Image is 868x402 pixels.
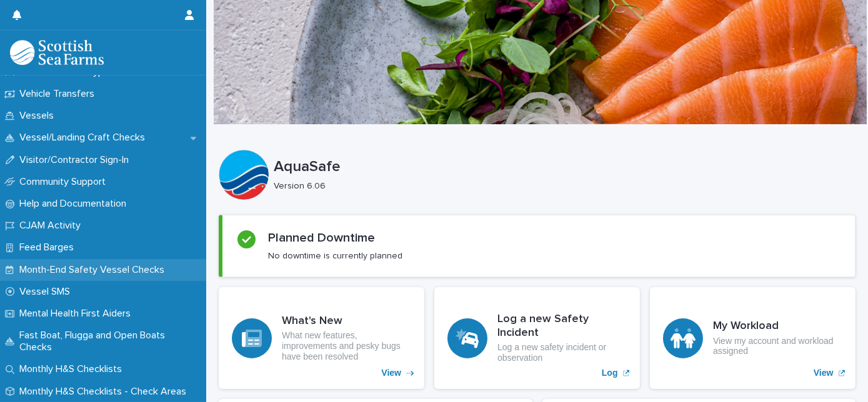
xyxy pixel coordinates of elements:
p: Version 6.06 [274,181,846,192]
p: Log a new safety incident or observation [497,342,627,363]
p: Visitor/Contractor Sign-In [14,154,139,166]
p: View [381,368,401,378]
p: CJAM Activity [14,220,91,232]
a: View [219,287,424,389]
p: Vessel SMS [14,286,80,298]
p: Vehicle Transfers [14,88,104,100]
h3: My Workload [713,320,842,333]
h3: What's New [282,315,411,328]
p: AquaSafe [274,158,851,176]
p: Mental Health First Aiders [14,308,141,320]
p: Log [602,368,618,378]
p: Community Support [14,176,116,188]
h3: Log a new Safety Incident [497,313,627,340]
p: Feed Barges [14,242,84,253]
h2: Planned Downtime [268,230,375,245]
p: What new features, improvements and pesky bugs have been resolved [282,330,411,361]
p: View [814,368,834,378]
p: No downtime is currently planned [268,250,402,262]
p: Month-End Safety Vessel Checks [14,264,174,276]
p: Help and Documentation [14,198,136,210]
img: bPIBxiqnSb2ggTQWdOVV [10,40,104,65]
p: Monthly H&S Checklists - Check Areas [14,386,196,398]
a: View [650,287,856,389]
p: Vessels [14,110,64,122]
a: Log [434,287,640,389]
p: Monthly H&S Checklists [14,363,132,375]
p: Vessel/Landing Craft Checks [14,132,155,144]
p: Fast Boat, Flugga and Open Boats Checks [14,330,206,353]
p: View my account and workload assigned [713,336,842,357]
